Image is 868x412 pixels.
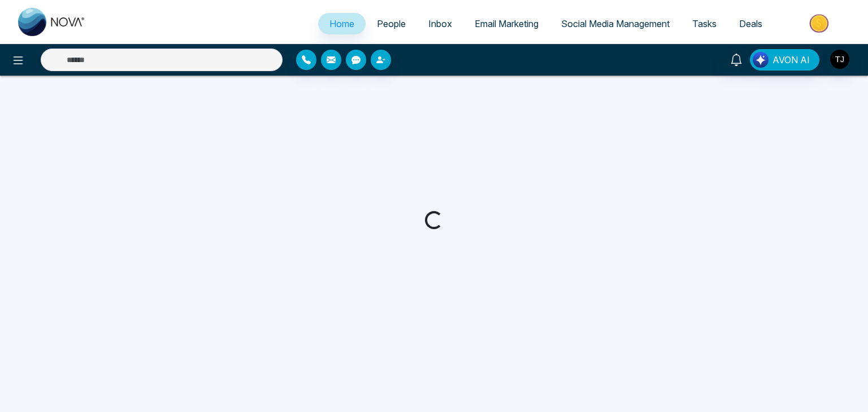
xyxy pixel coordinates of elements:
img: Nova CRM Logo [18,8,86,36]
a: Deals [728,13,774,34]
a: Inbox [417,13,463,34]
a: Tasks [681,13,728,34]
button: AVON AI [750,49,819,71]
span: Social Media Management [561,18,670,29]
img: Lead Flow [753,52,769,68]
a: Email Marketing [463,13,550,34]
span: People [377,18,406,29]
span: AVON AI [772,53,810,67]
span: Email Marketing [475,18,539,29]
a: People [366,13,417,34]
span: Home [329,18,354,29]
img: User Avatar [830,50,849,69]
span: Deals [739,18,762,29]
a: Home [318,13,366,34]
a: Social Media Management [550,13,681,34]
span: Inbox [428,18,452,29]
span: Tasks [692,18,717,29]
img: Market-place.gif [779,11,861,36]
